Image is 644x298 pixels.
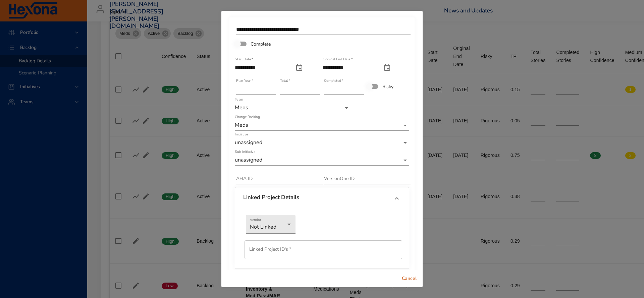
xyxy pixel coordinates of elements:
label: Team [235,98,243,102]
div: Meds [235,103,351,113]
label: Total [280,79,290,83]
button: start date [291,60,307,76]
button: Cancel [398,273,420,285]
div: unassigned [235,155,409,166]
h6: Linked Project Details [243,194,299,201]
label: Sub Initiative [235,150,255,154]
div: Linked Project Details [235,187,409,210]
div: Meds [235,120,409,131]
span: Cancel [401,275,417,283]
span: Complete [251,41,271,48]
label: Original End Date [323,58,353,61]
div: unassigned [235,137,409,148]
label: Initiative [235,133,248,136]
span: Risky [382,83,393,90]
button: original end date [379,60,395,76]
label: Start Date [235,58,253,61]
label: Completed [324,79,343,83]
label: Plan Year [236,79,253,83]
label: Change Backlog [235,115,260,119]
div: Not Linked [246,215,296,234]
